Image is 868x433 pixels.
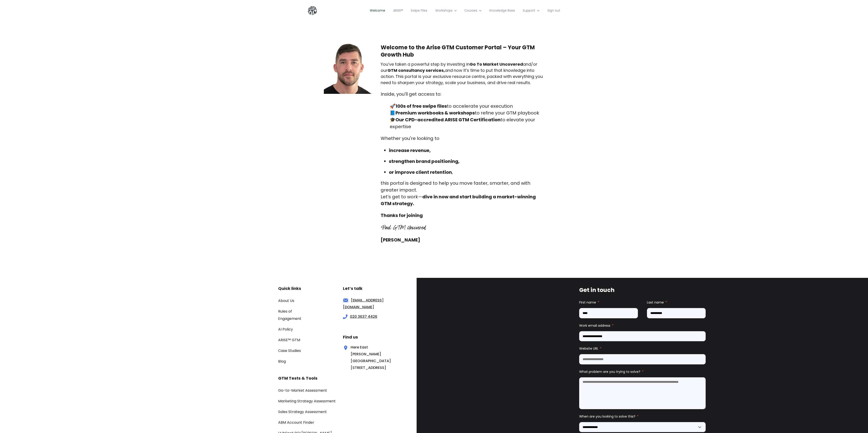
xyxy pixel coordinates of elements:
a: Blog [278,359,286,364]
span: Website URL [579,346,598,351]
strong: increase revenue, [389,147,431,154]
a: [EMAIL_ADDRESS][DOMAIN_NAME] [343,298,384,310]
strong: Go To Market Uncovered [470,61,523,67]
strong: Our CPD-accredited ARISE GTM Certification [395,117,501,123]
h3: Get in touch [579,286,706,294]
strong: Premium workbooks & workshops [395,110,475,116]
span: Work email address [579,323,610,328]
span: When are you looking to solve this? [579,414,635,419]
a: About Us [278,298,294,303]
a: AI Policy [278,327,293,332]
a: Sales Strategy Assessment [278,409,327,414]
img: Paul Sullivan - BIAS [324,44,374,94]
p: Inside, you’ll get access to: [381,91,544,97]
strong: strengthen brand positioning, [389,158,460,164]
h3: Let’s talk [343,285,395,292]
a: Rules of Engagement [278,309,301,321]
div: Here East [PERSON_NAME] [GEOGRAPHIC_DATA][STREET_ADDRESS] [343,344,380,371]
div: this portal is designed to help you move faster, smarter, and with greater impact. [381,44,544,255]
strong: Welcome to the Arise GTM Customer Portal – Your GTM Growth Hub [381,44,535,58]
a: Marketing Strategy Assessment [278,398,336,404]
p: You’ve taken a powerful step by investing in and/or our and now it’s time to put that knowledge i... [381,61,544,86]
img: Paul GTM Uncovered [381,224,427,231]
strong: GTM consultancy services, [387,67,445,73]
p: Let’s get to work— [381,193,544,207]
h3: GTM Tests & Tools [278,375,395,382]
li: , [389,169,544,176]
a: 020 3637 4426 [350,314,377,319]
img: ARISE GTM logo grey [308,6,317,15]
h3: Quick links [278,285,315,292]
a: Go-to-Market Assessment [278,388,327,393]
h3: Find us [343,334,395,341]
span: Courses [464,8,477,13]
strong: or improve client retention [389,169,452,175]
span: Support [523,8,535,13]
p: Whether you're looking to [381,135,544,142]
strong: 100s of free swipe files [395,103,447,109]
strong: dive in now and start building a market-winning GTM strategy. [381,194,536,207]
span: Workshops [435,8,453,13]
span: What problem are you trying to solve? [579,369,640,374]
a: ABM Account Finder [278,420,314,425]
div: Navigation Menu [278,297,315,365]
span: First name [579,300,596,305]
strong: Thanks for joining [381,212,423,219]
a: ARISE™ GTM [278,337,300,343]
strong: [PERSON_NAME] [381,237,420,243]
span: Last name [647,300,664,305]
a: Case Studies [278,348,301,353]
p: 🚀 to accelerate your execution 📘 to refine your GTM playbook 🎓 to elevate your expertise [381,103,544,130]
